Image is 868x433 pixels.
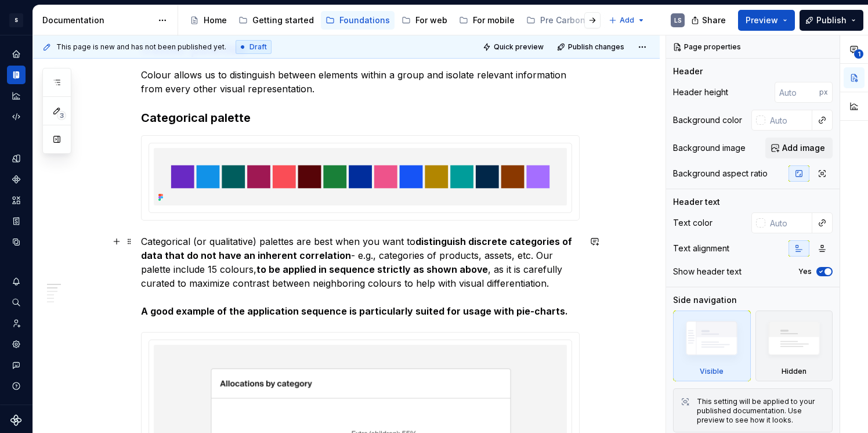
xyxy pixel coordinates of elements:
div: Background color [673,114,742,126]
div: Side navigation [673,294,737,306]
a: Design tokens [7,149,26,168]
button: Preview [738,10,795,31]
div: LS [674,16,682,25]
svg: Supernova Logo [10,414,22,426]
span: 1 [854,49,863,59]
button: Add [605,12,649,28]
button: Publish changes [554,39,630,55]
span: Add image [782,142,825,154]
span: 3 [57,111,66,120]
button: S [2,8,30,33]
div: Hidden [755,311,833,381]
div: For mobile [473,15,515,26]
button: Search ⌘K [7,293,26,312]
div: Visible [673,311,751,381]
button: Notifications [7,272,26,291]
p: Categorical (or qualitative) palettes are best when you want to - e.g., categories of products, a... [141,234,580,318]
div: Text alignment [673,243,729,254]
div: Hidden [782,367,806,376]
button: Add image [765,138,833,158]
label: Yes [798,267,812,276]
div: Header height [673,86,728,98]
span: Preview [746,15,778,26]
a: Code automation [7,107,26,126]
strong: A good example of the application sequence is particularly suited for usage with pie-charts. [141,305,568,317]
div: Header text [673,196,720,208]
a: Assets [7,191,26,210]
p: px [819,88,828,97]
a: Data sources [7,233,26,251]
span: Publish changes [568,42,624,52]
span: Share [702,15,726,26]
div: Background image [673,142,746,154]
a: Analytics [7,86,26,105]
a: Getting started [234,11,319,30]
div: Getting started [252,15,314,26]
input: Auto [765,212,812,233]
a: Settings [7,335,26,353]
div: Text color [673,217,713,229]
div: Page tree [185,9,603,32]
div: Foundations [339,15,390,26]
button: Share [685,10,733,31]
button: Quick preview [479,39,549,55]
a: Documentation [7,66,26,84]
div: Home [204,15,227,26]
a: Pre Carbon [522,11,603,30]
input: Auto [775,82,819,103]
a: Foundations [321,11,395,30]
div: Visible [700,367,724,376]
div: Header [673,66,703,77]
div: For web [415,15,447,26]
div: This setting will be applied to your published documentation. Use preview to see how it looks. [697,397,825,425]
strong: Categorical palette [141,111,251,125]
a: Home [185,11,232,30]
div: Documentation [42,15,152,26]
span: Quick preview [494,42,544,52]
input: Auto [765,110,812,131]
div: Background aspect ratio [673,168,768,179]
a: For web [397,11,452,30]
div: S [9,13,23,27]
span: Add [620,16,634,25]
span: This page is new and has not been published yet. [56,42,226,52]
a: Storybook stories [7,212,26,230]
strong: to be applied in sequence strictly as shown above [256,264,488,275]
div: Pre Carbon [540,15,585,26]
span: Publish [816,15,847,26]
a: For mobile [454,11,519,30]
div: Show header text [673,266,742,277]
p: Colour allows us to distinguish between elements within a group and isolate relevant information ... [141,68,580,96]
span: Draft [249,42,267,52]
button: Contact support [7,356,26,374]
a: Home [7,45,26,63]
a: Invite team [7,314,26,333]
button: Publish [800,10,863,31]
a: Components [7,170,26,189]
